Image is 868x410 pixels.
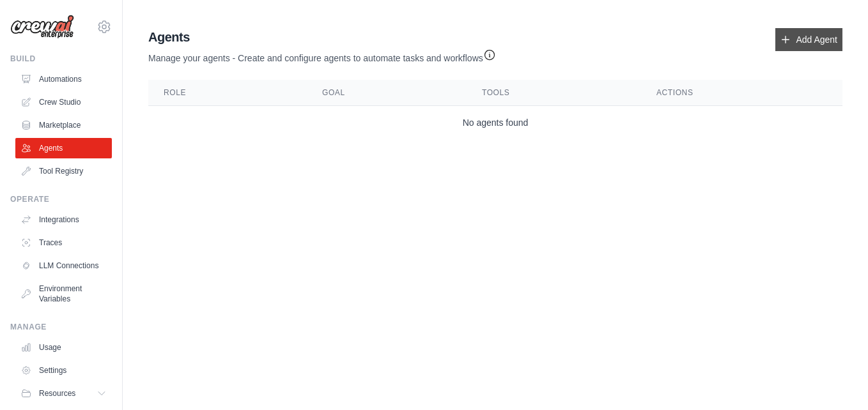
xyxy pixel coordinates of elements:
td: No agents found [148,106,842,140]
a: Traces [15,232,112,253]
div: Manage [10,322,112,332]
img: Logo [10,15,74,39]
h2: Agents [148,28,496,46]
a: Settings [15,360,112,381]
a: Automations [15,69,112,89]
a: Add Agent [775,28,842,51]
a: Environment Variables [15,278,112,309]
a: Marketplace [15,115,112,135]
th: Goal [307,80,467,106]
div: Operate [10,194,112,204]
button: Resources [15,383,112,404]
th: Tools [467,80,641,106]
th: Actions [641,80,842,106]
div: Build [10,54,112,64]
p: Manage your agents - Create and configure agents to automate tasks and workflows [148,46,496,65]
span: Resources [39,388,75,399]
th: Role [148,80,307,106]
a: LLM Connections [15,255,112,276]
a: Integrations [15,209,112,230]
a: Agents [15,138,112,158]
a: Tool Registry [15,161,112,181]
a: Crew Studio [15,92,112,112]
a: Usage [15,337,112,358]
